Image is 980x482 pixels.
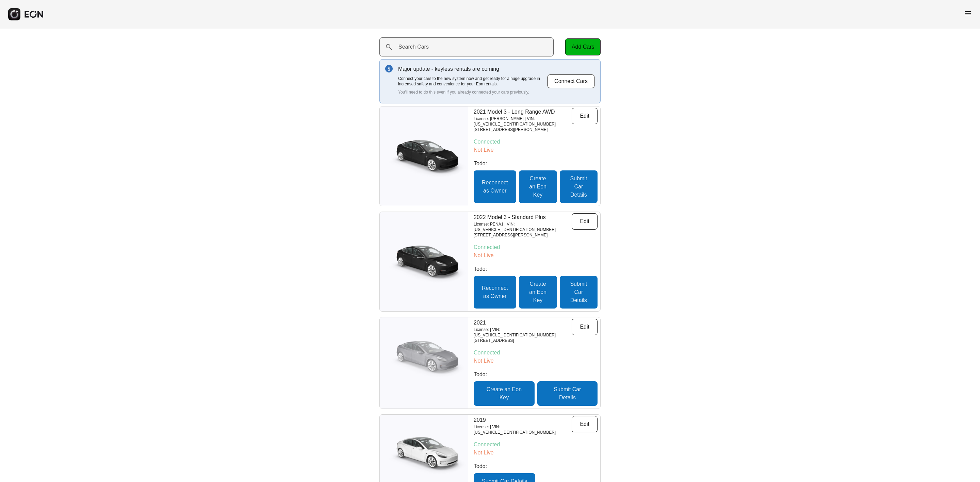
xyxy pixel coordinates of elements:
[474,213,572,221] p: 2022 Model 3 - Standard Plus
[398,43,429,51] label: Search Cars
[474,138,598,146] p: Connected
[572,108,598,124] button: Edit
[474,232,572,238] p: [STREET_ADDRESS][PERSON_NAME]
[474,116,572,127] p: License: [PERSON_NAME] | VIN: [US_VEHICLE_IDENTIFICATION_NUMBER]
[398,65,547,73] p: Major update - keyless rentals are coming
[565,38,601,55] button: Add Cars
[474,357,598,365] p: Not Live
[537,381,598,406] button: Submit Car Details
[380,134,468,178] img: car
[474,370,598,379] p: Todo:
[380,239,468,284] img: car
[474,338,572,343] p: [STREET_ADDRESS]
[474,276,516,309] button: Reconnect as Owner
[519,276,557,309] button: Create an Eon Key
[519,170,557,203] button: Create an Eon Key
[572,213,598,230] button: Edit
[572,416,598,432] button: Edit
[385,65,393,72] img: info
[474,265,598,273] p: Todo:
[474,449,598,457] p: Not Live
[380,341,468,385] img: car
[474,127,572,132] p: [STREET_ADDRESS][PERSON_NAME]
[547,74,595,88] button: Connect Cars
[474,381,535,406] button: Create an Eon Key
[560,276,598,309] button: Submit Car Details
[380,431,468,476] img: car
[474,349,598,357] p: Connected
[474,160,598,168] p: Todo:
[398,89,547,95] p: You'll need to do this even if you already connected your cars previously.
[474,221,572,232] p: License: PENA1 | VIN: [US_VEHICLE_IDENTIFICATION_NUMBER]
[964,9,972,17] span: menu
[474,251,598,260] p: Not Live
[474,424,572,435] p: License: | VIN: [US_VEHICLE_IDENTIFICATION_NUMBER]
[474,108,572,116] p: 2021 Model 3 - Long Range AWD
[560,170,598,203] button: Submit Car Details
[474,319,572,327] p: 2021
[474,441,598,449] p: Connected
[474,146,598,154] p: Not Live
[474,327,572,338] p: License: | VIN: [US_VEHICLE_IDENTIFICATION_NUMBER]
[398,76,547,87] p: Connect your cars to the new system now and get ready for a huge upgrade in increased safety and ...
[474,243,598,251] p: Connected
[474,416,572,424] p: 2019
[474,462,598,470] p: Todo:
[572,319,598,335] button: Edit
[474,170,516,203] button: Reconnect as Owner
